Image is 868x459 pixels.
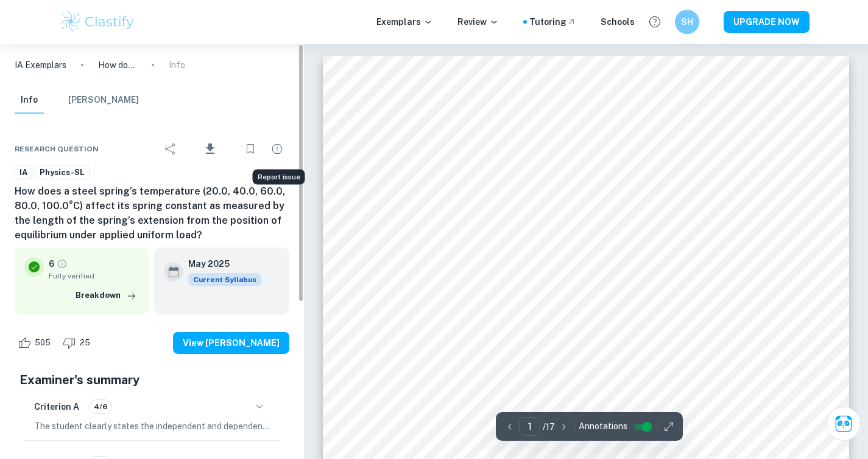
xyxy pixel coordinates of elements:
[579,420,627,433] span: Annotations
[49,257,54,271] p: 6
[675,10,699,34] button: SH
[90,401,111,412] span: 4/6
[724,11,810,33] button: UPGRADE NOW
[188,273,261,286] span: Current Syllabus
[34,419,270,433] p: The student clearly states the independent and dependent variables in the research question, prov...
[98,58,137,72] p: How does a steel spring’s temperature (20.0, 40.0, 60.0, 80.0, 100.0°C) affect its spring constan...
[73,337,97,349] span: 25
[19,371,284,389] h5: Examiner's summary
[188,257,252,271] h6: May 2025
[188,273,261,286] div: This exemplar is based on the current syllabus. Feel free to refer to it for inspiration/ideas wh...
[49,271,139,281] span: Fully verified
[827,407,861,441] button: Ask Clai
[173,332,289,354] button: View [PERSON_NAME]
[60,333,97,353] div: Dislike
[59,10,136,34] img: Clastify logo
[158,137,183,161] div: Share
[376,15,433,29] p: Exemplars
[169,58,185,72] p: Info
[15,143,99,154] span: Research question
[35,167,89,179] span: Physics-SL
[68,87,139,114] button: [PERSON_NAME]
[72,286,139,305] button: Breakdown
[265,137,289,161] div: Report issue
[253,170,305,185] div: Report issue
[529,15,576,29] a: Tutoring
[15,167,32,179] span: IA
[185,133,236,165] div: Download
[34,400,79,413] h6: Criterion A
[28,337,57,349] span: 505
[238,137,263,161] div: Bookmark
[543,420,555,433] p: / 17
[680,15,694,29] h6: SH
[601,15,635,29] a: Schools
[15,184,289,243] h6: How does a steel spring’s temperature (20.0, 40.0, 60.0, 80.0, 100.0°C) affect its spring constan...
[35,165,90,180] a: Physics-SL
[15,165,32,180] a: IA
[644,12,665,32] button: Help and Feedback
[15,87,44,114] button: Info
[15,58,66,72] a: IA Exemplars
[457,15,499,29] p: Review
[57,258,68,269] a: Grade fully verified
[15,333,57,353] div: Like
